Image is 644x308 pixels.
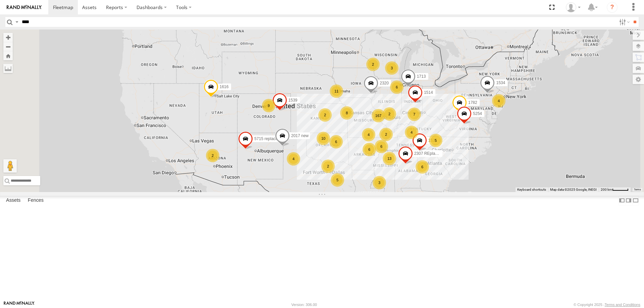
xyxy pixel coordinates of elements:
[379,128,393,141] div: 2
[429,134,442,147] div: 5
[607,2,618,13] i: ?
[605,303,640,307] a: Terms and Conditions
[3,64,13,73] label: Measure
[321,160,335,173] div: 2
[317,132,330,145] div: 10
[373,176,386,189] div: 3
[468,100,477,105] span: 1782
[414,151,442,156] span: 2307 REplaced
[291,303,317,307] div: Version: 306.00
[424,90,433,95] span: 1514
[550,188,597,191] span: Map data ©2025 Google, INEGI
[3,196,24,205] label: Assets
[390,80,404,94] div: 6
[340,106,354,120] div: 8
[380,81,389,85] span: 2320
[632,196,639,205] label: Hide Summary Table
[3,42,13,51] button: Zoom out
[329,135,343,148] div: 6
[363,143,376,156] div: 6
[7,5,42,10] img: rand-logo.svg
[362,128,375,141] div: 4
[287,152,300,166] div: 4
[599,187,631,192] button: Map Scale: 200 km per 45 pixels
[601,188,612,191] span: 200 km
[220,84,229,89] span: 1616
[24,196,47,205] label: Fences
[14,17,19,27] label: Search Query
[633,75,644,84] label: Map Settings
[331,173,344,187] div: 5
[3,159,17,173] button: Drag Pegman onto the map to open Street View
[318,108,332,122] div: 2
[206,149,219,162] div: 2
[619,196,625,205] label: Dock Summary Table to the Left
[473,111,482,116] span: 5254
[517,187,546,192] button: Keyboard shortcuts
[625,196,632,205] label: Dock Summary Table to the Right
[262,99,275,112] div: 9
[330,84,343,98] div: 11
[492,94,505,108] div: 4
[291,133,309,138] span: 2017 new
[563,2,583,12] div: Michelle Whitehead
[408,108,421,121] div: 7
[385,61,398,75] div: 3
[4,301,35,308] a: Visit our Website
[366,58,380,71] div: 2
[3,51,13,60] button: Zoom Home
[496,80,505,85] span: 1534
[574,303,640,307] div: © Copyright 2025 -
[428,138,437,143] span: 1521
[634,188,641,191] a: Terms (opens in new tab)
[416,160,429,174] div: 6
[417,74,426,79] span: 1713
[383,107,396,121] div: 2
[405,126,418,139] div: 4
[383,152,396,165] div: 13
[254,136,280,141] span: 5715 replaced
[375,140,388,153] div: 6
[372,109,385,122] div: 167
[288,98,298,103] span: 1539
[616,17,631,27] label: Search Filter Options
[3,33,13,42] button: Zoom in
